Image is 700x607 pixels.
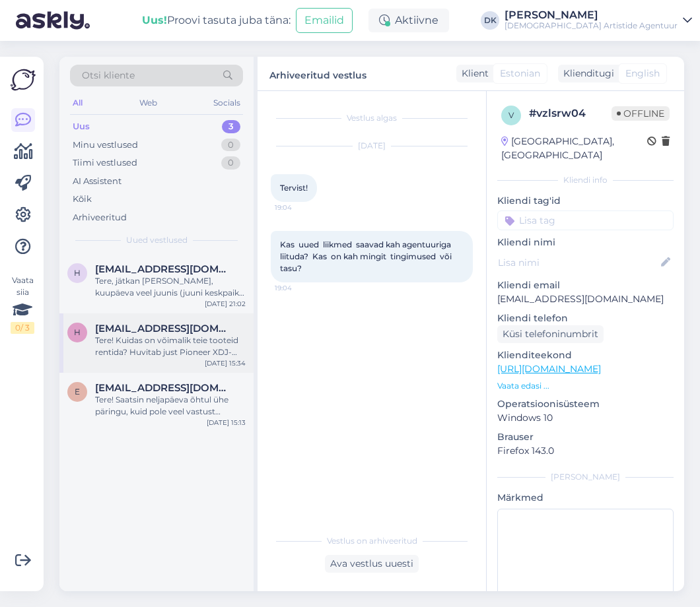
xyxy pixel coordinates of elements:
[481,11,499,30] div: DK
[500,67,540,80] span: Estonian
[497,348,674,362] p: Klienditeekond
[82,69,135,82] span: Otsi kliente
[456,67,489,80] div: Klient
[126,234,188,246] span: Uued vestlused
[497,311,674,325] p: Kliendi telefon
[497,411,674,425] p: Windows 10
[497,278,674,292] p: Kliendi email
[211,94,243,112] div: Socials
[95,335,246,358] div: Tere! Kuidas on võimalik teie tooteid rentida? Huvitab just Pioneer XDJ-RX2 DJ konsooli rent.
[271,140,473,152] div: [DATE]
[221,139,240,152] div: 0
[497,363,601,375] a: [URL][DOMAIN_NAME]
[497,236,674,249] p: Kliendi nimi
[275,203,324,212] span: 19:04
[70,94,85,112] div: All
[497,491,674,505] p: Märkmed
[505,10,678,20] div: [PERSON_NAME]
[205,299,246,309] div: [DATE] 21:02
[11,274,34,334] div: Vaata siia
[11,67,36,92] img: Askly Logo
[625,67,660,80] span: English
[497,397,674,411] p: Operatsioonisüsteem
[612,106,670,121] span: Offline
[280,240,455,273] span: Kas uued liikmed saavad kah agentuuriga liituda? Kas on kah mingit tingimused või tasu?
[368,9,449,32] div: Aktiivne
[95,263,232,275] span: hele.teppo@gmail.com
[74,268,81,278] span: h
[142,13,291,28] div: Proovi tasuta juba täna:
[508,110,514,120] span: v
[73,139,138,152] div: Minu vestlused
[205,358,246,368] div: [DATE] 15:34
[497,174,674,186] div: Kliendi info
[271,112,473,124] div: Vestlus algas
[497,292,674,306] p: [EMAIL_ADDRESS][DOMAIN_NAME]
[95,394,246,418] div: Tere! Saatsin neljapäeva õhtul ühe päringu, kuid pole veel vastust saanud. Kuna üritus juba sel l...
[325,555,419,573] div: Ava vestlus uuesti
[296,8,353,33] button: Emailid
[73,120,90,133] div: Uus
[498,255,658,270] input: Lisa nimi
[280,183,308,193] span: Tervist!
[73,193,92,206] div: Kõik
[95,323,232,335] span: hoberudolf@gmail.com
[75,387,80,397] span: e
[275,283,324,293] span: 19:04
[327,535,417,547] span: Vestlus on arhiveeritud
[497,430,674,444] p: Brauser
[74,327,81,337] span: h
[497,325,604,343] div: Küsi telefoninumbrit
[501,135,647,162] div: [GEOGRAPHIC_DATA], [GEOGRAPHIC_DATA]
[529,106,612,121] div: # vzlsrw04
[73,175,122,188] div: AI Assistent
[269,65,367,82] label: Arhiveeritud vestlus
[73,211,127,224] div: Arhiveeritud
[497,444,674,458] p: Firefox 143.0
[73,156,137,170] div: Tiimi vestlused
[558,67,614,80] div: Klienditugi
[222,120,240,133] div: 3
[497,471,674,483] div: [PERSON_NAME]
[497,380,674,392] p: Vaata edasi ...
[505,10,692,31] a: [PERSON_NAME][DEMOGRAPHIC_DATA] Artistide Agentuur
[95,382,232,394] span: erkkis@gmail.com
[11,322,34,334] div: 0 / 3
[142,14,167,26] b: Uus!
[505,20,678,31] div: [DEMOGRAPHIC_DATA] Artistide Agentuur
[95,275,246,299] div: Tere, jätkan [PERSON_NAME], kuupäeva veel juunis (juuni keskpaik arvatavasti) täpselt ei tea, aga...
[497,194,674,208] p: Kliendi tag'id
[207,418,246,428] div: [DATE] 15:13
[221,156,240,170] div: 0
[497,210,674,230] input: Lisa tag
[137,94,160,112] div: Web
